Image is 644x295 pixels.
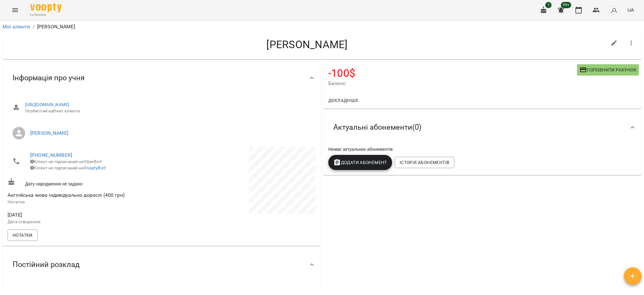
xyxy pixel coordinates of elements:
[30,3,62,12] img: Voopty Logo
[3,248,321,281] div: Постійний розклад
[3,62,321,94] div: Інформація про учня
[30,165,106,170] span: Клієнт не підписаний на !
[333,159,387,166] span: Додати Абонемент
[84,165,105,170] a: VooptyBot
[37,23,75,31] p: [PERSON_NAME]
[328,155,392,170] button: Додати Абонемент
[30,152,72,158] a: [PHONE_NUMBER]
[326,95,361,106] button: Докладніше
[8,3,23,18] button: Menu
[625,4,636,16] button: UA
[577,64,639,76] button: Поповнити рахунок
[328,80,577,87] span: Баланс
[8,230,38,241] button: Нотатки
[13,73,85,83] span: Інформація про учня
[33,23,35,31] li: /
[8,38,607,51] h4: [PERSON_NAME]
[545,2,552,8] span: 1
[333,122,421,132] span: Актуальні абонементи ( 0 )
[580,66,636,74] span: Поповнити рахунок
[30,159,102,164] span: Клієнт не підписаний на ViberBot!
[627,7,634,13] span: UA
[8,199,160,205] p: Нотатка
[610,6,619,14] img: avatar_s.png
[13,231,33,239] span: Нотатки
[323,111,641,144] div: Актуальні абонементи(0)
[30,13,62,17] span: For Business
[395,157,454,168] button: Історія абонементів
[328,97,358,104] span: Докладніше
[6,177,162,188] div: Дату народження не задано
[25,108,311,114] span: Особистий кабінет клієнта
[8,192,125,198] span: Англійська мова індивідуально дорослі (400 грн)
[327,145,638,154] div: Немає актуальних абонементів
[30,130,68,136] a: [PERSON_NAME]
[328,67,577,80] h4: -100 $
[3,23,641,31] nav: breadcrumb
[561,2,571,8] span: 99+
[13,260,80,269] span: Постійний розклад
[400,159,449,166] span: Історія абонементів
[25,102,69,107] a: [URL][DOMAIN_NAME]
[8,219,160,225] p: Дата створення
[8,211,160,219] span: [DATE]
[3,24,30,30] a: Мої клієнти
